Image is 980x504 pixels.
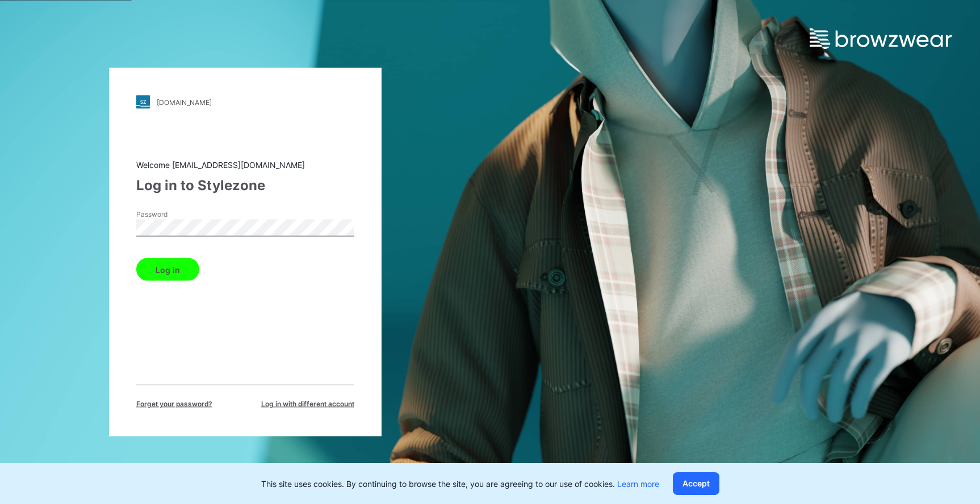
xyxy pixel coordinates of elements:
[136,399,212,409] span: Forget your password?
[617,479,659,489] a: Learn more
[136,175,354,196] div: Log in to Stylezone
[673,472,719,495] button: Accept
[136,95,354,109] a: [DOMAIN_NAME]
[136,209,216,220] label: Password
[136,95,150,109] img: stylezone-logo.562084cfcfab977791bfbf7441f1a819.svg
[136,159,354,171] div: Welcome [EMAIL_ADDRESS][DOMAIN_NAME]
[261,399,354,409] span: Log in with different account
[136,258,199,281] button: Log in
[157,98,212,106] div: [DOMAIN_NAME]
[261,478,659,490] p: This site uses cookies. By continuing to browse the site, you are agreeing to our use of cookies.
[810,28,952,49] img: browzwear-logo.e42bd6dac1945053ebaf764b6aa21510.svg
